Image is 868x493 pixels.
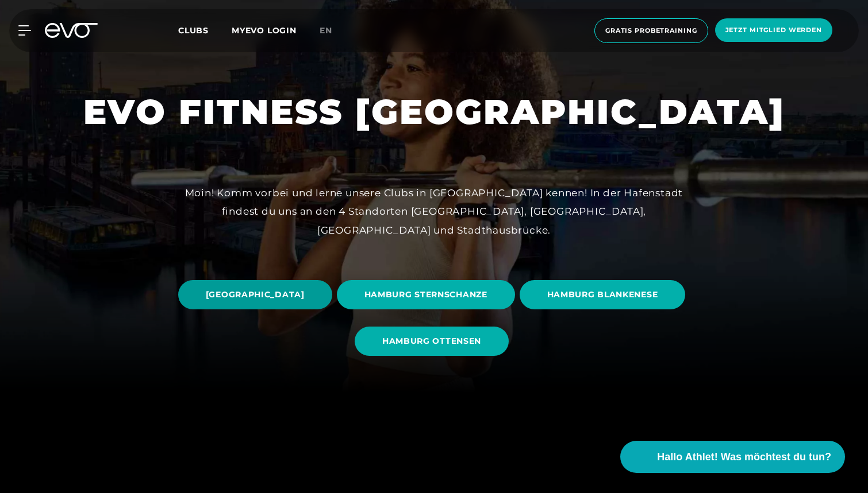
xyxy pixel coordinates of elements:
[712,18,836,43] a: Jetzt Mitglied werden
[320,24,346,37] a: en
[175,184,693,239] div: Moin! Komm vorbei und lerne unsere Clubs in [GEOGRAPHIC_DATA] kennen! In der Hafenstadt findest d...
[320,25,332,36] span: en
[178,271,337,318] a: [GEOGRAPHIC_DATA]
[355,318,513,364] a: HAMBURG OTTENSEN
[547,289,658,301] span: HAMBURG BLANKENESE
[83,90,785,134] h1: EVO FITNESS [GEOGRAPHIC_DATA]
[178,25,209,36] span: Clubs
[337,271,520,318] a: HAMBURG STERNSCHANZE
[657,449,831,465] span: Hallo Athlet! Was möchtest du tun?
[620,441,845,473] button: Hallo Athlet! Was möchtest du tun?
[520,271,690,318] a: HAMBURG BLANKENESE
[725,25,822,35] span: Jetzt Mitglied werden
[382,335,481,347] span: HAMBURG OTTENSEN
[591,18,712,43] a: Gratis Probetraining
[206,289,305,301] span: [GEOGRAPHIC_DATA]
[232,25,297,36] a: MYEVO LOGIN
[605,26,697,36] span: Gratis Probetraining
[178,25,232,36] a: Clubs
[364,289,487,301] span: HAMBURG STERNSCHANZE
